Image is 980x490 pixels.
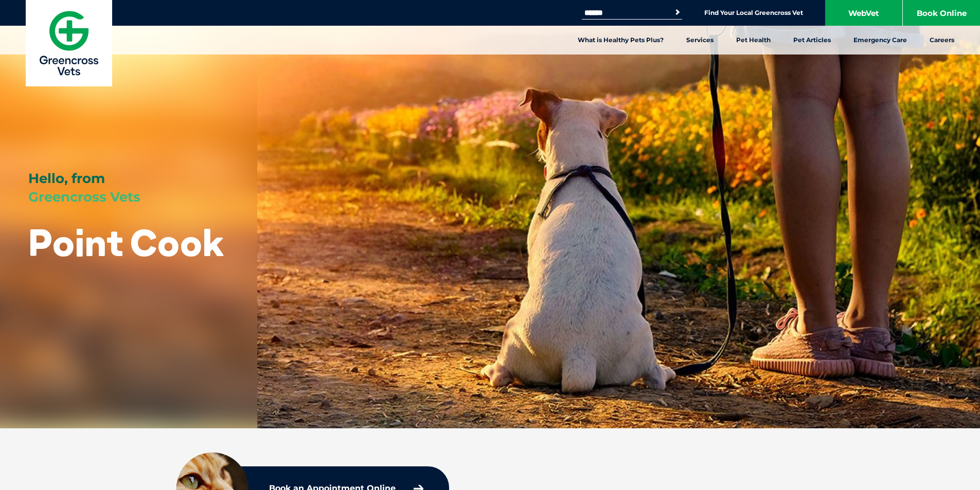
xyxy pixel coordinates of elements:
[782,26,842,55] a: Pet Articles
[918,26,966,55] a: Careers
[842,26,918,55] a: Emergency Care
[28,222,224,263] h1: Point Cook
[566,26,675,55] a: What is Healthy Pets Plus?
[28,189,140,205] span: Greencross Vets
[672,7,683,17] button: Search
[675,26,725,55] a: Services
[704,9,803,17] a: Find Your Local Greencross Vet
[28,170,105,187] span: Hello, from
[725,26,782,55] a: Pet Health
